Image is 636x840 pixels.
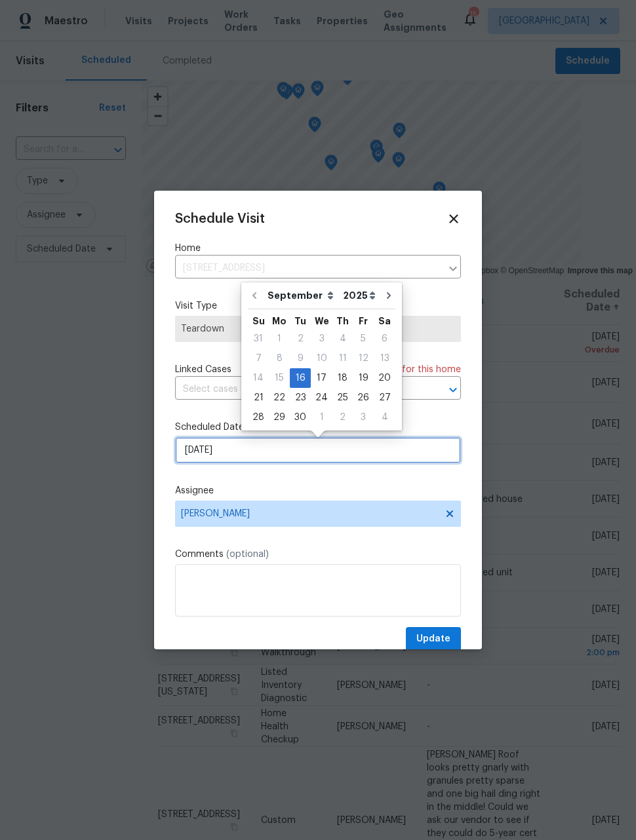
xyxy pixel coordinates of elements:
span: Close [447,212,461,226]
abbr: Thursday [336,316,349,326]
div: Sat Sep 06 2025 [374,329,395,349]
div: Mon Sep 15 2025 [269,368,290,388]
div: 29 [269,408,290,427]
div: Tue Sep 30 2025 [290,408,311,427]
div: Sat Oct 04 2025 [374,408,395,427]
div: 10 [311,349,332,368]
input: Select cases [175,379,424,400]
div: Sat Sep 27 2025 [374,388,395,408]
div: Mon Sep 01 2025 [269,329,290,349]
div: 19 [353,369,374,387]
div: 9 [290,349,311,368]
div: Fri Oct 03 2025 [353,408,374,427]
span: (optional) [226,550,269,559]
div: 2 [290,330,311,348]
button: Update [406,627,461,651]
div: 1 [311,408,332,427]
div: Wed Oct 01 2025 [311,408,332,427]
div: Wed Sep 17 2025 [311,368,332,388]
div: 31 [248,330,269,348]
button: Open [444,381,462,399]
div: Sun Sep 28 2025 [248,408,269,427]
label: Assignee [175,484,461,497]
div: Thu Sep 11 2025 [332,349,353,368]
div: 21 [248,389,269,407]
div: Wed Sep 10 2025 [311,349,332,368]
span: [PERSON_NAME] [181,508,438,519]
div: Sun Sep 14 2025 [248,368,269,388]
div: Tue Sep 09 2025 [290,349,311,368]
div: Thu Sep 18 2025 [332,368,353,388]
div: Tue Sep 16 2025 [290,368,311,388]
input: Enter in an address [175,258,441,278]
span: Linked Cases [175,363,231,376]
div: Sun Aug 31 2025 [248,329,269,349]
div: 27 [374,389,395,407]
div: 8 [269,349,290,368]
div: 7 [248,349,269,368]
label: Comments [175,548,461,561]
div: 30 [290,408,311,427]
div: Thu Sep 25 2025 [332,388,353,408]
div: 4 [374,408,395,427]
div: Thu Oct 02 2025 [332,408,353,427]
div: Mon Sep 08 2025 [269,349,290,368]
div: Sat Sep 20 2025 [374,368,395,388]
div: 28 [248,408,269,427]
div: 2 [332,408,353,427]
div: Sat Sep 13 2025 [374,349,395,368]
abbr: Saturday [378,316,391,326]
select: Year [340,286,379,305]
div: Fri Sep 19 2025 [353,368,374,388]
div: 18 [332,369,353,387]
select: Month [264,286,340,305]
div: Thu Sep 04 2025 [332,329,353,349]
div: 3 [311,330,332,348]
div: 17 [311,369,332,387]
div: Tue Sep 02 2025 [290,329,311,349]
input: M/D/YYYY [175,437,461,463]
div: 4 [332,330,353,348]
button: Go to previous month [245,282,264,309]
div: 3 [353,408,374,427]
div: 5 [353,330,374,348]
div: Wed Sep 03 2025 [311,329,332,349]
div: 12 [353,349,374,368]
abbr: Friday [359,316,368,326]
div: 24 [311,389,332,407]
div: 26 [353,389,374,407]
button: Go to next month [379,282,399,309]
div: 22 [269,389,290,407]
div: 15 [269,369,290,387]
div: 13 [374,349,395,368]
div: 25 [332,389,353,407]
div: Mon Sep 29 2025 [269,408,290,427]
div: Fri Sep 05 2025 [353,329,374,349]
div: Mon Sep 22 2025 [269,388,290,408]
div: 16 [290,369,311,387]
div: Wed Sep 24 2025 [311,388,332,408]
abbr: Sunday [252,316,265,326]
div: 11 [332,349,353,368]
div: Tue Sep 23 2025 [290,388,311,408]
span: Teardown [181,322,455,335]
div: 23 [290,389,311,407]
label: Scheduled Date [175,421,461,434]
div: 6 [374,330,395,348]
div: Fri Sep 12 2025 [353,349,374,368]
span: Schedule Visit [175,212,265,225]
span: Update [416,631,450,647]
div: Sun Sep 21 2025 [248,388,269,408]
div: 1 [269,330,290,348]
div: Fri Sep 26 2025 [353,388,374,408]
abbr: Wednesday [315,316,329,326]
div: 14 [248,369,269,387]
abbr: Monday [272,316,287,326]
div: 20 [374,369,395,387]
div: Sun Sep 07 2025 [248,349,269,368]
label: Home [175,242,461,255]
label: Visit Type [175,299,461,313]
abbr: Tuesday [294,316,306,326]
